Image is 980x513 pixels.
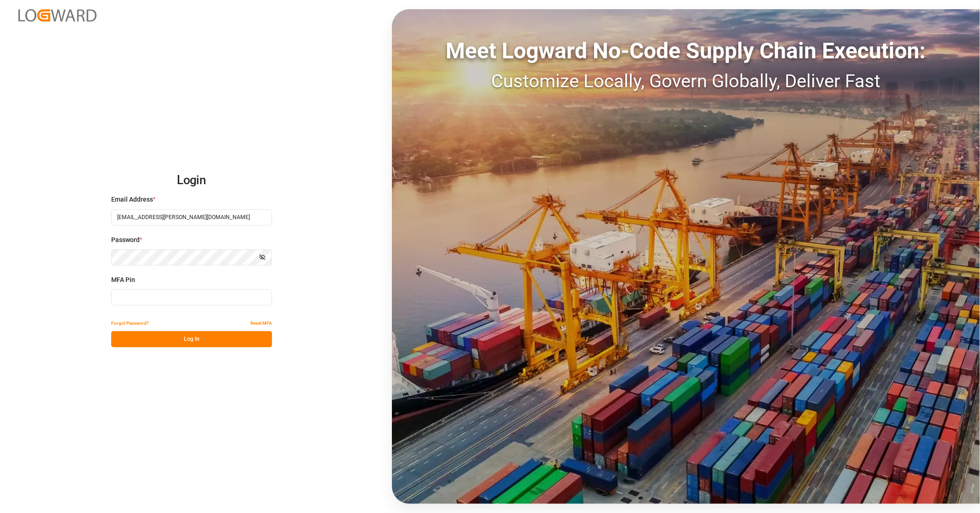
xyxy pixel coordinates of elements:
[111,275,135,285] span: MFA Pin
[111,315,149,331] button: Forgot Password?
[111,195,153,204] span: Email Address
[18,9,96,22] img: Logward_new_orange.png
[392,68,980,95] div: Customize Locally, Govern Globally, Deliver Fast
[250,315,272,331] button: Reset MFA
[111,331,272,347] button: Log In
[111,166,272,195] h2: Login
[111,235,140,245] span: Password
[111,209,272,225] input: Enter your email
[392,34,980,68] div: Meet Logward No-Code Supply Chain Execution:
